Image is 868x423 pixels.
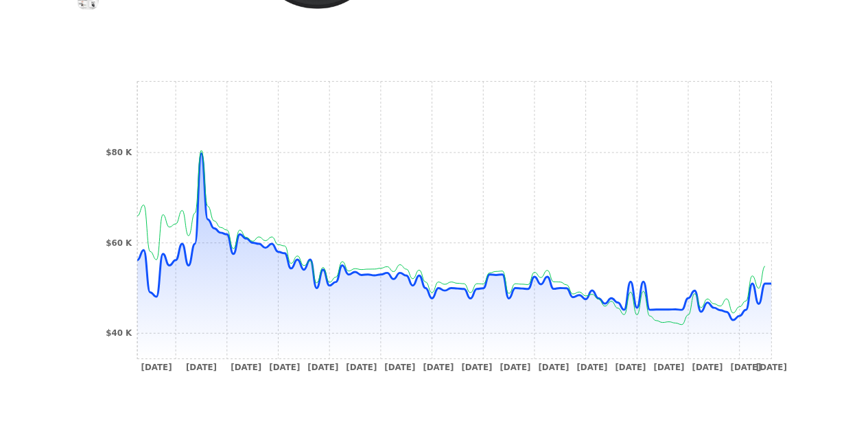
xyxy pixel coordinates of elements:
tspan: [DATE] [538,362,569,371]
tspan: [DATE] [423,362,454,371]
tspan: $40 K [106,328,132,338]
tspan: [DATE] [384,362,415,371]
tspan: $80 K [106,148,132,157]
tspan: [DATE] [141,362,172,371]
tspan: [DATE] [231,362,261,371]
tspan: [DATE] [500,362,530,371]
tspan: [DATE] [615,362,646,371]
tspan: [DATE] [346,362,377,371]
tspan: [DATE] [756,362,787,371]
tspan: [DATE] [653,362,684,371]
tspan: [DATE] [461,362,492,371]
tspan: [DATE] [307,362,338,371]
tspan: [DATE] [576,362,607,371]
tspan: $60 K [106,238,132,248]
tspan: [DATE] [730,362,761,371]
tspan: [DATE] [692,362,723,371]
tspan: [DATE] [269,362,300,371]
tspan: [DATE] [186,362,217,371]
